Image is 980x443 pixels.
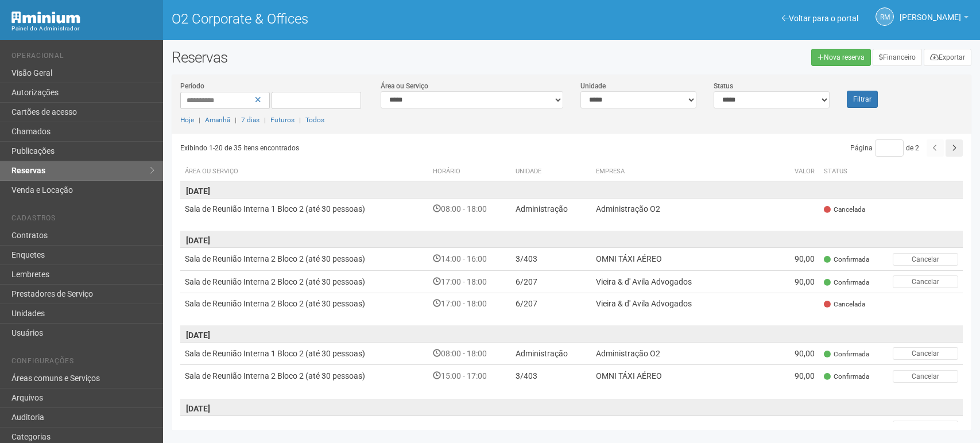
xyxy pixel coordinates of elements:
[180,81,204,91] label: Período
[11,24,154,34] div: Painel do Administrador
[428,199,511,220] td: 08:00 - 18:00
[824,205,865,215] span: Cancelada
[781,365,819,387] td: 90,00
[205,116,230,124] a: Amanhã
[428,365,511,387] td: 15:00 - 17:00
[847,91,878,108] button: Filtrar
[900,14,969,24] a: [PERSON_NAME]
[511,162,591,181] th: Unidade
[180,342,428,364] td: Sala de Reunião Interna 1 Bloco 2 (até 30 pessoas)
[428,270,511,293] td: 17:00 - 18:00
[781,162,819,181] th: Valor
[186,186,210,196] strong: [DATE]
[381,81,428,91] label: Área ou Serviço
[591,162,781,181] th: Empresa
[180,365,428,387] td: Sala de Reunião Interna 2 Bloco 2 (até 30 pessoas)
[781,270,819,293] td: 90,00
[511,415,591,438] td: Administração
[591,365,781,387] td: OMNI TÁXI AÉREO
[186,236,210,245] strong: [DATE]
[850,144,919,152] span: Página de 2
[591,199,781,220] td: Administração O2
[11,11,80,24] img: Minium
[428,248,511,270] td: 14:00 - 16:00
[824,255,869,265] span: Confirmada
[591,342,781,364] td: Administração O2
[180,199,428,220] td: Sala de Reunião Interna 1 Bloco 2 (até 30 pessoas)
[876,7,894,26] a: RM
[264,116,266,124] span: |
[172,49,563,66] h2: Reservas
[511,248,591,270] td: 3/403
[186,404,210,413] strong: [DATE]
[11,52,154,64] li: Operacional
[591,415,781,438] td: Administração O2
[893,421,958,433] button: Cancelar
[180,248,428,270] td: Sala de Reunião Interna 2 Bloco 2 (até 30 pessoas)
[714,81,733,91] label: Status
[924,49,971,66] button: Exportar
[824,278,869,287] span: Confirmada
[270,116,295,124] a: Futuros
[11,357,154,369] li: Configurações
[824,349,869,359] span: Confirmada
[781,248,819,270] td: 90,00
[781,342,819,364] td: 90,00
[299,116,301,124] span: |
[824,300,865,309] span: Cancelada
[180,270,428,293] td: Sala de Reunião Interna 2 Bloco 2 (até 30 pessoas)
[824,372,869,382] span: Confirmada
[781,415,819,438] td: 90,00
[180,293,428,314] td: Sala de Reunião Interna 2 Bloco 2 (até 30 pessoas)
[428,293,511,314] td: 17:00 - 18:00
[428,162,511,181] th: Horário
[180,139,572,157] div: Exibindo 1-20 de 35 itens encontrados
[782,14,858,23] a: Voltar para o portal
[511,199,591,220] td: Administração
[511,270,591,293] td: 6/207
[893,347,958,360] button: Cancelar
[591,293,781,314] td: Vieira & d' Avila Advogados
[235,116,237,124] span: |
[511,342,591,364] td: Administração
[511,293,591,314] td: 6/207
[305,116,324,124] a: Todos
[580,81,606,91] label: Unidade
[180,162,428,181] th: Área ou Serviço
[172,11,563,26] h1: O2 Corporate & Offices
[819,162,888,181] th: Status
[11,214,154,226] li: Cadastros
[428,342,511,364] td: 08:00 - 18:00
[893,253,958,266] button: Cancelar
[180,116,194,124] a: Hoje
[893,370,958,383] button: Cancelar
[428,415,511,438] td: 08:00 - 16:00
[893,275,958,288] button: Cancelar
[591,248,781,270] td: OMNI TÁXI AÉREO
[873,49,922,66] a: Financeiro
[511,365,591,387] td: 3/403
[811,49,871,66] a: Nova reserva
[900,2,961,22] span: Rogério Machado
[180,415,428,438] td: Sala de Reunião Interna 2 Bloco 2 (até 30 pessoas)
[241,116,259,124] a: 7 dias
[591,270,781,293] td: Vieira & d' Avila Advogados
[199,116,200,124] span: |
[186,331,210,340] strong: [DATE]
